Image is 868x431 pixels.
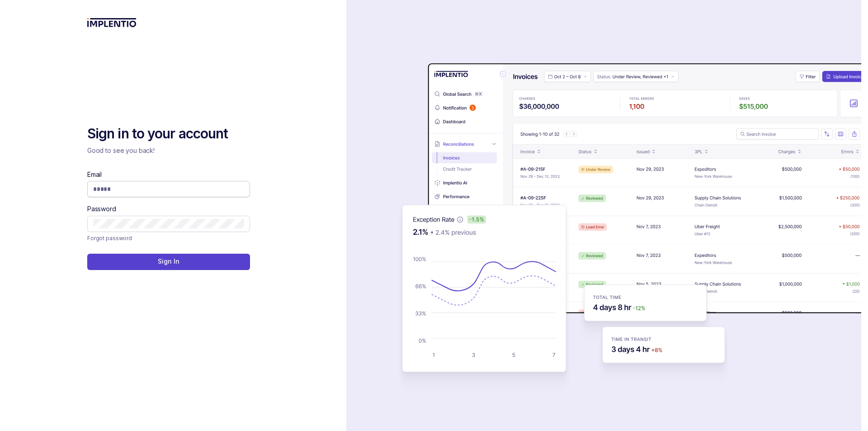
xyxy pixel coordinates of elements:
[87,125,250,143] h2: Sign in to your account
[87,146,250,155] p: Good to see you back!
[87,254,250,270] button: Sign In
[87,204,116,213] label: Password
[87,234,132,243] a: Link Forgot password
[87,170,102,179] label: Email
[87,234,132,243] p: Forgot password
[158,257,179,266] p: Sign In
[87,18,137,27] img: logo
